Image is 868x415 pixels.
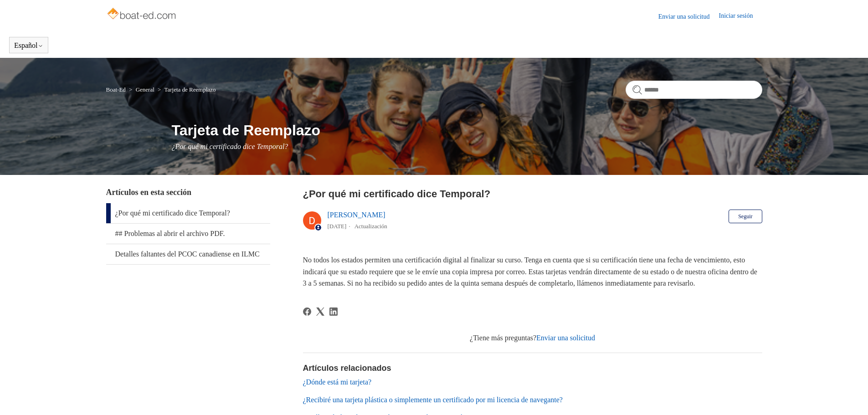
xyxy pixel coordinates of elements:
[303,186,762,201] h2: ¿Por qué mi certificado dice Temporal?
[303,396,563,404] a: ¿Recibiré una tarjeta plástica o simplemente un certificado por mi licencia de navegante?
[136,86,154,93] a: General
[106,86,128,93] li: Boat-Ed
[106,86,126,93] a: Boat-Ed
[303,307,311,316] svg: Compartir esta página en Facebook
[303,307,311,316] a: Facebook
[106,203,270,223] a: ¿Por qué mi certificado dice Temporal?
[156,86,216,93] li: Tarjeta de Reemplazo
[729,210,762,223] button: Seguir a Artículo
[106,244,270,264] a: Detalles faltantes del PCOC canadiense en ILMC
[303,256,757,287] span: No todos los estados permiten una certificación digital al finalizar su curso. Tenga en cuenta qu...
[303,362,762,374] h2: Artículos relacionados
[837,384,861,408] div: Live chat
[536,334,595,342] a: Enviar una solicitud
[106,188,191,197] span: Artículos en esta sección
[303,378,372,386] a: ¿Dónde está mi tarjeta?
[106,5,179,24] img: Página principal del Centro de ayuda de Boat-Ed
[658,12,719,21] a: Enviar una solicitud
[303,333,762,343] div: ¿Tiene más preguntas?
[164,86,216,93] a: Tarjeta de Reemplazo
[329,307,338,316] svg: Compartir esta página en LinkedIn
[626,81,762,99] input: Buscar
[172,143,288,150] span: ¿Por qué mi certificado dice Temporal?
[316,307,324,316] svg: Compartir esta página en X Corp
[328,211,385,219] a: [PERSON_NAME]
[172,119,762,141] h1: Tarjeta de Reemplazo
[719,11,762,22] a: Iniciar sesión
[106,224,270,244] a: ## Problemas al abrir el archivo PDF.
[14,41,43,50] button: Español
[316,307,324,316] a: X Corp
[329,307,338,316] a: LinkedIn
[354,223,387,230] li: Actualización
[127,86,156,93] li: General
[328,223,347,230] time: 07/06/2024, 16:36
